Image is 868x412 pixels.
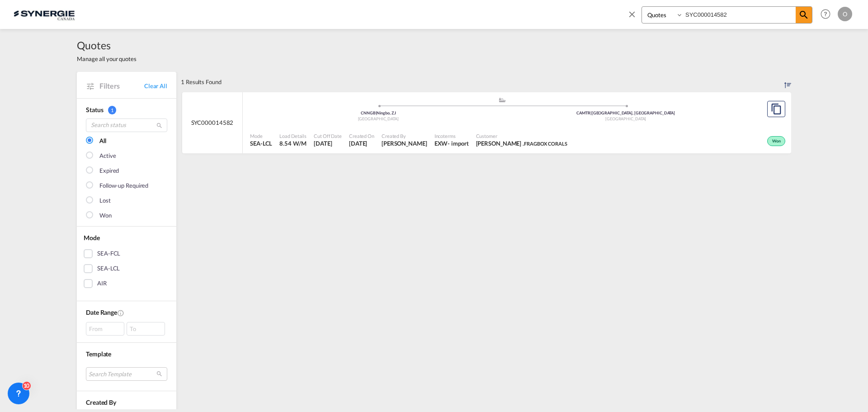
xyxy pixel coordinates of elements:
[476,133,567,139] span: Customer
[576,110,675,115] span: CAMTR [GEOGRAPHIC_DATA], [GEOGRAPHIC_DATA]
[97,249,120,258] div: SEA-FCL
[108,106,116,114] span: 1
[818,6,838,23] div: Help
[99,181,148,190] div: Follow-up Required
[84,264,170,273] md-checkbox: SEA-LCL
[314,133,342,139] span: Cut Off Date
[117,309,124,317] md-icon: Created On
[77,38,137,52] span: Quotes
[99,211,112,220] div: Won
[99,166,119,175] div: Expired
[86,322,167,336] span: From To
[434,139,469,147] div: EXW import
[361,110,396,115] span: CNNGB Ningbo, ZJ
[818,6,833,22] span: Help
[86,322,124,336] div: From
[434,133,469,139] span: Incoterms
[86,118,167,132] input: Search status
[382,133,427,139] span: Created By
[349,139,374,147] span: 5 Sep 2025
[182,92,791,154] div: SYC000014582 assets/icons/custom/ship-fill.svgassets/icons/custom/roll-o-plane.svgOriginNingbo, Z...
[434,139,448,147] div: EXW
[767,101,785,117] button: Copy Quote
[376,110,377,115] span: |
[99,196,111,205] div: Lost
[767,136,785,146] div: Won
[99,152,116,161] div: Active
[86,350,111,358] span: Template
[144,82,167,90] a: Clear All
[250,133,272,139] span: Mode
[99,137,106,146] div: All
[497,98,508,102] md-icon: assets/icons/custom/ship-fill.svg
[784,72,791,92] div: Sort by: Created On
[279,140,306,147] span: 8.54 W/M
[771,104,782,114] md-icon: assets/icons/custom/copyQuote.svg
[524,141,567,147] span: FRAGBOX CORALS
[86,398,116,406] span: Created By
[279,133,307,139] span: Load Details
[86,106,103,114] span: Status
[97,279,107,288] div: AIR
[838,7,852,21] div: O
[191,118,234,127] span: SYC000014582
[77,55,137,63] span: Manage all your quotes
[250,139,272,147] span: SEA-LCL
[84,234,100,242] span: Mode
[772,138,783,145] span: Won
[448,139,468,147] div: - import
[382,139,427,147] span: Adriana Groposila
[796,7,812,23] span: icon-magnify
[358,116,399,121] span: [GEOGRAPHIC_DATA]
[86,105,167,114] div: Status 1
[97,264,120,273] div: SEA-LCL
[156,122,163,129] md-icon: icon-magnify
[798,9,809,20] md-icon: icon-magnify
[314,139,342,147] span: 5 Sep 2025
[627,9,637,19] md-icon: icon-close
[476,139,567,147] span: MARCELO . FRAGBOX CORALS
[84,249,170,258] md-checkbox: SEA-FCL
[627,6,642,28] span: icon-close
[590,110,592,115] span: |
[14,4,75,24] img: 1f56c880d42311ef80fc7dca854c8e59.png
[683,7,796,23] input: Enter Quotation Number
[181,72,222,92] div: 1 Results Found
[127,322,165,336] div: To
[99,81,144,91] span: Filters
[86,308,117,316] span: Date Range
[605,116,646,121] span: [GEOGRAPHIC_DATA]
[84,279,170,288] md-checkbox: AIR
[349,133,374,139] span: Created On
[7,365,38,398] iframe: Chat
